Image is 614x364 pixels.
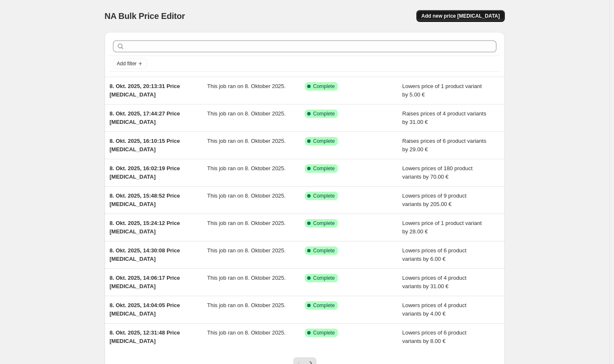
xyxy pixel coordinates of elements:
[207,329,286,336] span: This job ran on 8. Oktober 2025.
[117,60,137,67] span: Add filter
[207,275,286,281] span: This job ran on 8. Oktober 2025.
[402,138,486,153] span: Raises prices of 6 product variants by 29.00 €
[402,329,467,344] span: Lowers prices of 6 product variants by 8.00 €
[402,193,467,207] span: Lowers prices of 9 product variants by 205.00 €
[313,275,335,281] span: Complete
[402,165,473,180] span: Lowers prices of 180 product variants by 70.00 €
[207,302,286,308] span: This job ran on 8. Oktober 2025.
[110,302,180,317] span: 8. Okt. 2025, 14:04:05 Price [MEDICAL_DATA]
[402,275,467,289] span: Lowers prices of 4 product variants by 31.00 €
[207,110,286,117] span: This job ran on 8. Oktober 2025.
[313,329,335,336] span: Complete
[402,83,482,98] span: Lowers price of 1 product variant by 5.00 €
[207,83,286,89] span: This job ran on 8. Oktober 2025.
[313,220,335,227] span: Complete
[313,193,335,199] span: Complete
[105,11,185,21] span: NA Bulk Price Editor
[421,13,500,19] span: Add new price [MEDICAL_DATA]
[402,247,467,262] span: Lowers prices of 6 product variants by 6.00 €
[207,193,286,199] span: This job ran on 8. Oktober 2025.
[110,165,180,180] span: 8. Okt. 2025, 16:02:19 Price [MEDICAL_DATA]
[313,247,335,254] span: Complete
[313,165,335,172] span: Complete
[313,110,335,117] span: Complete
[207,247,286,254] span: This job ran on 8. Oktober 2025.
[110,83,180,98] span: 8. Okt. 2025, 20:13:31 Price [MEDICAL_DATA]
[313,302,335,309] span: Complete
[110,138,180,153] span: 8. Okt. 2025, 16:10:15 Price [MEDICAL_DATA]
[110,220,180,235] span: 8. Okt. 2025, 15:24:12 Price [MEDICAL_DATA]
[110,247,180,262] span: 8. Okt. 2025, 14:30:08 Price [MEDICAL_DATA]
[313,138,335,145] span: Complete
[207,165,286,171] span: This job ran on 8. Oktober 2025.
[207,220,286,226] span: This job ran on 8. Oktober 2025.
[110,110,180,125] span: 8. Okt. 2025, 17:44:27 Price [MEDICAL_DATA]
[207,138,286,144] span: This job ran on 8. Oktober 2025.
[416,10,505,22] button: Add new price [MEDICAL_DATA]
[110,275,180,289] span: 8. Okt. 2025, 14:06:17 Price [MEDICAL_DATA]
[402,220,482,235] span: Lowers price of 1 product variant by 28.00 €
[110,193,180,207] span: 8. Okt. 2025, 15:48:52 Price [MEDICAL_DATA]
[110,329,180,344] span: 8. Okt. 2025, 12:31:48 Price [MEDICAL_DATA]
[402,302,467,317] span: Lowers prices of 4 product variants by 4.00 €
[113,59,147,69] button: Add filter
[402,110,486,125] span: Raises prices of 4 product variants by 31.00 €
[313,83,335,90] span: Complete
